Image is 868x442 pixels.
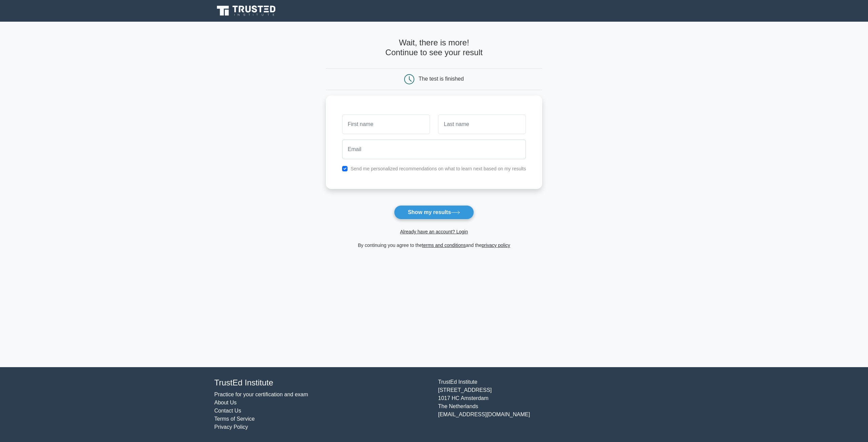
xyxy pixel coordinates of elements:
[214,378,430,388] h4: TrustEd Institute
[422,243,466,248] a: terms and conditions
[342,140,526,159] input: Email
[400,229,468,234] a: Already have an account? Login
[214,424,248,430] a: Privacy Policy
[438,114,526,134] input: Last name
[434,378,658,431] div: TrustEd Institute [STREET_ADDRESS] 1017 HC Amsterdam The Netherlands [EMAIL_ADDRESS][DOMAIN_NAME]
[322,241,547,249] div: By continuing you agree to the and the
[482,243,510,248] a: privacy policy
[214,392,308,397] a: Practice for your certification and exam
[351,166,526,171] label: Send me personalized recommendations on what to learn next based on my results
[214,408,241,414] a: Contact Us
[394,205,474,219] button: Show my results
[214,416,255,422] a: Terms of Service
[419,76,464,82] div: The test is finished
[326,38,542,58] h4: Wait, there is more! Continue to see your result
[342,114,430,134] input: First name
[214,400,237,405] a: About Us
